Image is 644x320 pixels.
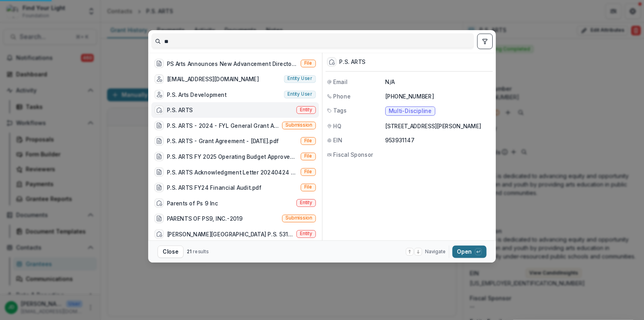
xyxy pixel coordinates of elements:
[300,200,312,205] span: Entity
[167,90,227,98] div: P.S. Arts Development
[157,246,184,258] button: Close
[287,91,312,97] span: Entity user
[452,246,487,258] button: Open
[333,92,351,100] span: Phone
[333,107,347,115] span: Tags
[304,169,312,174] span: File
[333,78,348,86] span: Email
[167,59,298,68] div: PS Arts Announces New Advancement Director.pdf
[333,151,373,159] span: Fiscal Sponsor
[385,92,491,100] p: [PHONE_NUMBER]
[339,59,365,65] div: P.S. ARTS
[285,215,312,221] span: Submission
[300,107,312,113] span: Entity
[167,183,262,191] div: P.S. ARTS FY24 Financial Audit.pdf
[167,106,193,114] div: P.S. ARTS
[167,168,298,176] div: P.S. ARTS Acknowledgment Letter 20240424 FYLF.pdf
[385,78,491,86] p: N/A
[300,231,312,236] span: Entity
[167,199,218,207] div: Parents of Ps 9 Inc
[167,137,279,145] div: P.S. ARTS - Grant Agreement - [DATE].pdf
[385,122,491,130] p: [STREET_ADDRESS][PERSON_NAME]
[167,214,243,222] div: PARENTS OF PS9, INC.-2019
[304,60,312,66] span: File
[187,248,192,254] span: 21
[333,122,341,130] span: HQ
[167,230,293,238] div: [PERSON_NAME][GEOGRAPHIC_DATA] P.S. 531 NYC DOE
[287,76,312,82] span: Entity user
[193,248,209,254] span: results
[425,248,446,255] span: Navigate
[167,152,298,160] div: P.S. ARTS FY 2025 Operating Budget Approved.pdf
[333,136,342,144] span: EIN
[304,185,312,190] span: File
[285,123,312,128] span: Submission
[385,136,491,144] p: 953931147
[167,75,259,83] div: [EMAIL_ADDRESS][DOMAIN_NAME]
[304,138,312,144] span: File
[304,154,312,159] span: File
[477,34,493,49] button: toggle filters
[389,108,432,114] span: Multi-Discipline
[167,121,279,129] div: P.S. ARTS - 2024 - FYL General Grant Application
